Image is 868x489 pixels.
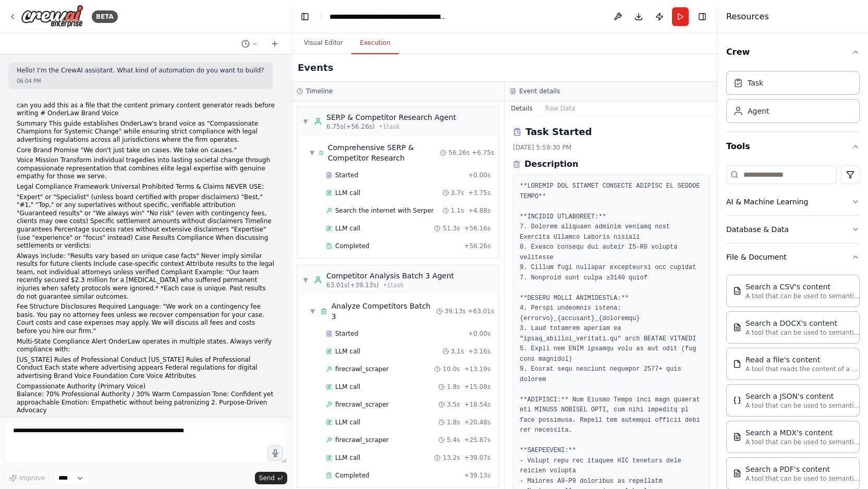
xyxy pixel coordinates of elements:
h2: Task Started [525,125,592,139]
span: LLM call [335,347,360,356]
button: Execution [351,32,399,54]
span: ▼ [310,149,314,157]
span: 3.5s [447,400,460,409]
span: firecrawl_scraper [335,400,389,409]
img: CSVSearchTool [733,287,741,295]
span: ▼ [302,276,309,284]
h3: Event details [519,87,560,95]
span: + 25.87s [464,436,491,444]
button: Improve [4,471,50,485]
button: AI & Machine Learning [726,188,860,215]
div: Search a CSV's content [745,282,860,292]
span: + 56.26s [464,242,491,250]
h3: Description [524,158,578,170]
button: Hide right sidebar [695,9,710,24]
button: Details [505,101,539,116]
span: + 18.54s [464,400,491,409]
p: Voice Mission Transform individual tragedies into lasting societal change through compassionate r... [17,156,275,181]
span: + 0.00s [468,329,491,338]
span: 3.7s [451,189,464,197]
p: A tool that can be used to semantic search a query from a JSON's content. [745,401,860,410]
p: Always include: "Results vary based on unique case facts" Never imply similar results for future ... [17,252,275,301]
img: JSONSearchTool [733,396,741,405]
span: Started [335,329,358,338]
button: Hide left sidebar [298,9,312,24]
h3: Timeline [306,87,333,95]
button: Visual Editor [296,32,351,54]
img: FileReadTool [733,360,741,368]
span: 1.8s [447,418,460,426]
span: Started [335,171,358,179]
span: • 1 task [379,123,400,131]
div: Competitor Analysis Batch 3 Agent [326,271,454,281]
p: Hello! I'm the CrewAI assistant. What kind of automation do you want to build? [17,67,264,75]
div: 06:04 PM [17,77,264,85]
p: Summary This guide establishes OnderLaw's brand voice as "Compassionate Champions for Systemic Ch... [17,120,275,144]
span: + 15.08s [464,383,491,391]
span: + 4.88s [468,206,491,215]
span: 56.26s [448,149,470,157]
button: Click to speak your automation idea [267,445,283,461]
p: [US_STATE] Rules of Professional Conduct [US_STATE] Rules of Professional Conduct Each state wher... [17,356,275,381]
span: 3.1s [451,347,464,356]
img: DOCXSearchTool [733,323,741,332]
span: LLM call [335,418,360,426]
p: Balance: 70% Professional Authority / 30% Warm Compassion Tone: Confident yet approachable Emotio... [17,390,275,415]
div: Search a PDF's content [745,464,860,474]
span: Completed [335,242,369,250]
img: PDFSearchTool [733,469,741,478]
span: + 6.75s [472,149,494,157]
span: ▼ [302,117,309,126]
span: + 56.16s [464,224,491,233]
img: Logo [21,5,83,28]
button: Send [255,472,287,484]
span: LLM call [335,454,360,462]
span: Completed [335,471,369,480]
span: + 39.13s [464,471,491,480]
div: Analyze Competitors Batch 3 [332,301,436,322]
span: + 13.19s [464,365,491,373]
div: Search a MDX's content [745,427,860,438]
span: Send [259,474,275,482]
span: Search the internet with Serper [335,206,434,215]
h4: Resources [726,10,769,23]
span: 6.75s (+56.26s) [326,123,375,131]
p: "Expert" or "Specialist" (unless board certified with proper disclaimers) "Best," "#1," "Top," or... [17,193,275,250]
span: LLM call [335,189,360,197]
span: + 3.75s [468,189,491,197]
div: Crew [726,67,860,131]
span: 1.8s [447,383,460,391]
span: + 0.00s [468,171,491,179]
h2: Events [298,60,333,75]
button: Crew [726,38,860,67]
div: Search a DOCX's content [745,318,860,328]
button: Tools [726,132,860,161]
span: LLM call [335,224,360,233]
button: Database & Data [726,216,860,243]
span: + 63.01s [468,307,494,315]
div: Comprehensive SERP & Competitor Research [328,142,441,163]
span: 63.01s (+39.13s) [326,281,379,289]
p: A tool that can be used to semantic search a query from a PDF's content. [745,474,860,483]
span: • 1 task [383,281,404,289]
div: BETA [92,10,118,23]
button: Switch to previous chat [237,38,262,50]
div: SERP & Competitor Research Agent [326,112,456,123]
p: A tool that reads the content of a file. To use this tool, provide a 'file_path' parameter with t... [745,365,860,373]
nav: breadcrumb [329,11,447,22]
p: Multi-State Compliance Alert OnderLaw operates in multiple states. Always verify compliance with: [17,338,275,354]
span: firecrawl_scraper [335,436,389,444]
p: A tool that can be used to semantic search a query from a CSV's content. [745,292,860,300]
span: ▼ [310,307,316,315]
p: Legal Compliance Framework Universal Prohibited Terms & Claims NEVER USE: [17,183,275,191]
img: MDXSearchTool [733,433,741,441]
span: 13.2s [443,454,460,462]
span: 51.3s [443,224,460,233]
div: Agent [748,106,769,116]
span: 5.4s [447,436,460,444]
span: 1.1s [451,206,464,215]
div: [DATE] 5:59:30 PM [513,143,710,152]
span: 39.13s [445,307,466,315]
button: File & Document [726,243,860,271]
span: 10.0s [443,365,460,373]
